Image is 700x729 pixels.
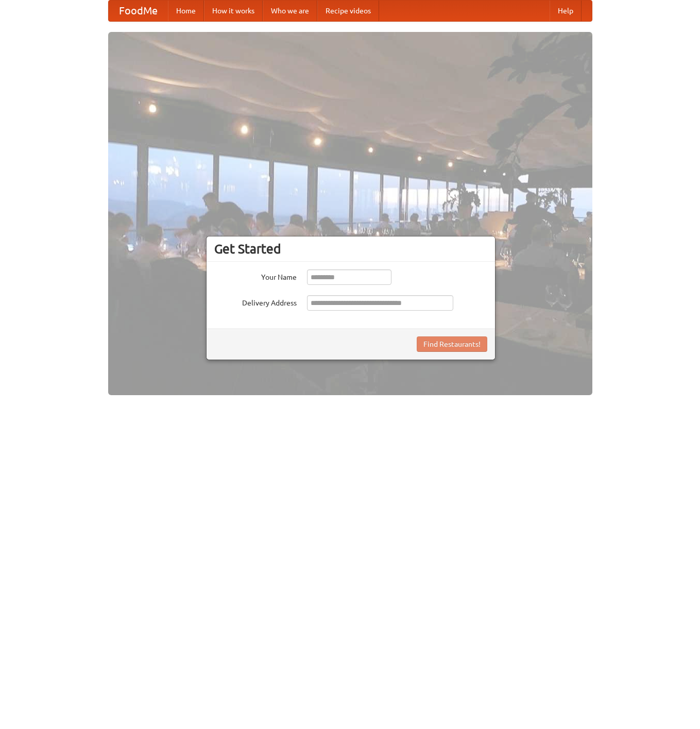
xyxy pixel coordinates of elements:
[214,269,297,282] label: Your Name
[204,1,263,21] a: How it works
[109,1,168,21] a: FoodMe
[317,1,379,21] a: Recipe videos
[263,1,317,21] a: Who we are
[417,336,487,352] button: Find Restaurants!
[214,295,297,308] label: Delivery Address
[168,1,204,21] a: Home
[214,241,487,257] h3: Get Started
[550,1,582,21] a: Help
